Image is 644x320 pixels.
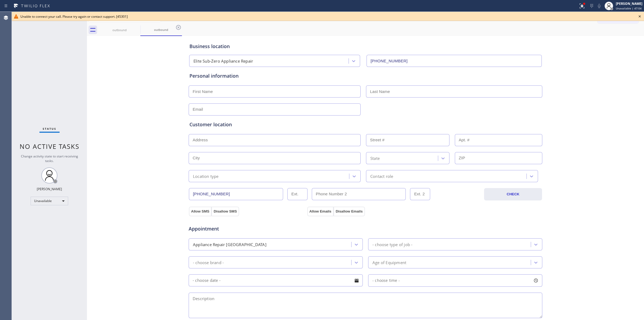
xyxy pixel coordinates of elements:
span: Status [43,127,56,131]
div: Age of Equipment [372,259,406,265]
button: Mute [595,2,603,10]
input: Email [189,103,361,116]
input: Apt. # [455,134,543,146]
div: [PERSON_NAME] [37,187,62,191]
div: outbound [141,28,181,32]
div: Appliance Repair [GEOGRAPHIC_DATA] [193,241,266,247]
div: Elite Sub-Zero Appliance Repair [193,58,253,64]
div: Location type [193,173,219,179]
button: Allow Emails [307,207,334,216]
span: Unable to connect your call. Please try again or contact support. [45301] [20,14,128,19]
input: Address [189,134,361,146]
input: Last Name [366,85,542,98]
button: Disallow Emails [334,207,365,216]
span: - choose time - [372,278,400,283]
button: Allow SMS [189,207,211,216]
span: Unavailable | 47:04 [616,6,642,10]
input: City [189,152,361,164]
div: Customer location [189,121,541,128]
div: [PERSON_NAME] [616,1,642,6]
div: State [370,155,380,161]
div: Contact role [370,173,393,179]
button: CHECK [484,188,542,200]
span: Appointment [189,225,306,232]
input: Ext. 2 [410,188,430,200]
input: Phone Number [189,188,283,200]
div: - choose type of job - [372,241,412,247]
input: Street # [366,134,449,146]
div: Unavailable [31,197,68,205]
div: Business location [189,43,541,50]
div: outbound [99,28,140,32]
input: - choose date - [189,274,363,286]
button: Disallow SMS [211,207,239,216]
input: First Name [189,85,361,98]
span: Change activity state to start receiving tasks. [21,154,78,163]
input: ZIP [455,152,543,164]
input: Ext. [287,188,308,200]
input: Phone Number 2 [312,188,406,200]
div: Personal information [189,72,541,80]
input: Phone Number [367,55,542,67]
div: - choose brand - [193,259,224,265]
span: No active tasks [20,142,79,151]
